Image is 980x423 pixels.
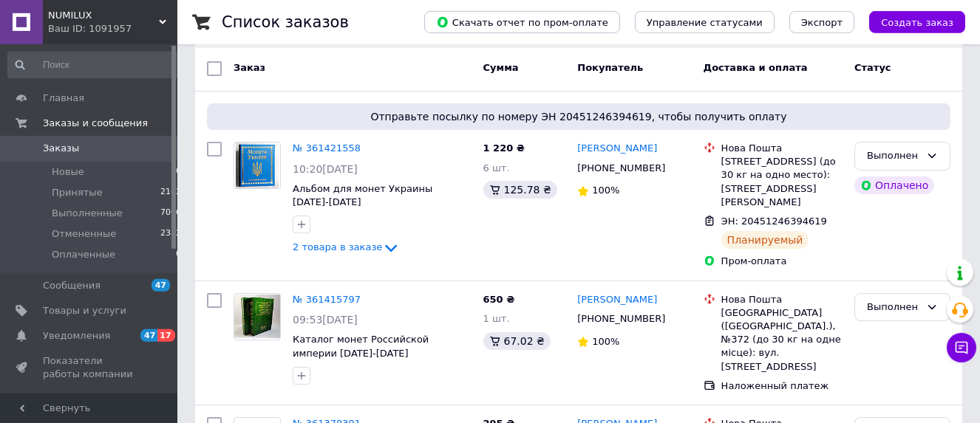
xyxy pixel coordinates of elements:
a: № 361415797 [293,294,361,305]
span: Сообщения [43,279,101,292]
a: [PERSON_NAME] [577,142,657,156]
input: Поиск [7,52,183,78]
div: Пром-оплата [721,255,843,268]
span: Оплаченные [52,248,115,261]
a: [PERSON_NAME] [577,293,657,307]
span: ЭН: 20451246394619 [721,216,827,227]
div: Нова Пошта [721,142,843,155]
span: Выполненные [52,207,123,220]
span: Товары и услуги [43,304,126,317]
span: Заказ [234,62,265,73]
div: [STREET_ADDRESS] (до 30 кг на одно место): [STREET_ADDRESS][PERSON_NAME] [721,155,843,209]
span: Экспорт [801,17,843,28]
a: Каталог монет Российской империи [DATE]-[DATE] [PERSON_NAME] (2 тома) [293,334,429,372]
span: 47 [152,279,170,292]
a: Фото товару [234,142,281,189]
div: Планируемый [721,231,809,249]
span: Статус [854,62,891,73]
span: Показатели работы компании [43,354,137,381]
div: 125.78 ₴ [483,181,557,199]
a: № 361421558 [293,142,361,154]
button: Чат с покупателем [947,333,976,362]
span: Сумма [483,62,519,73]
button: Скачать отчет по пром-оплате [424,11,620,33]
span: 650 ₴ [483,294,515,305]
span: 6 шт. [483,162,510,173]
span: [PHONE_NUMBER] [577,313,665,324]
button: Экспорт [789,11,854,33]
button: Управление статусами [635,11,775,33]
span: 1 шт. [483,313,510,324]
span: Уведомления [43,329,110,343]
span: 0 [176,248,181,261]
span: 47 [140,329,157,342]
h1: Список заказов [222,13,349,31]
button: Создать заказ [869,11,965,33]
div: Оплачено [854,176,934,194]
img: Фото товару [236,142,279,188]
span: 1 220 ₴ [483,142,525,154]
span: 2382 [160,227,181,241]
a: 2 товара в заказе [293,241,400,252]
a: Фото товару [234,293,281,340]
span: 2 товара в заказе [293,242,382,253]
span: Покупатель [577,62,643,73]
span: 0 [176,165,181,179]
span: Заказы и сообщения [43,117,148,130]
span: 10:20[DATE] [293,163,358,175]
a: Создать заказ [854,16,965,27]
div: Нова Пошта [721,293,843,306]
span: Принятые [52,186,103,199]
span: Доставка и оплата [704,62,808,73]
div: Выполнен [867,300,920,315]
div: Наложенный платеж [721,379,843,393]
div: [GEOGRAPHIC_DATA] ([GEOGRAPHIC_DATA].), №372 (до 30 кг на одне місце): вул. [STREET_ADDRESS] [721,306,843,374]
div: 67.02 ₴ [483,332,551,350]
span: Главная [43,92,84,105]
a: Альбом для монет Украины [DATE]-[DATE] [293,183,432,208]
span: 100% [592,185,619,196]
span: 09:53[DATE] [293,314,358,326]
span: Новые [52,165,84,179]
div: Выполнен [867,148,920,164]
span: Скачать отчет по пром-оплате [436,16,608,29]
div: Ваш ID: 1091957 [48,22,177,35]
span: 7000 [160,207,181,220]
span: Отмененные [52,227,116,241]
span: 100% [592,336,619,347]
img: Фото товару [234,295,280,339]
span: Создать заказ [881,17,953,28]
span: Управление статусами [647,17,763,28]
span: [PHONE_NUMBER] [577,162,665,173]
span: 17 [157,329,174,342]
span: Отправьте посылку по номеру ЭН 20451246394619, чтобы получить оплату [213,109,945,124]
span: Заказы [43,142,79,155]
span: 2102 [160,186,181,199]
span: NUMILUX [48,9,159,22]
